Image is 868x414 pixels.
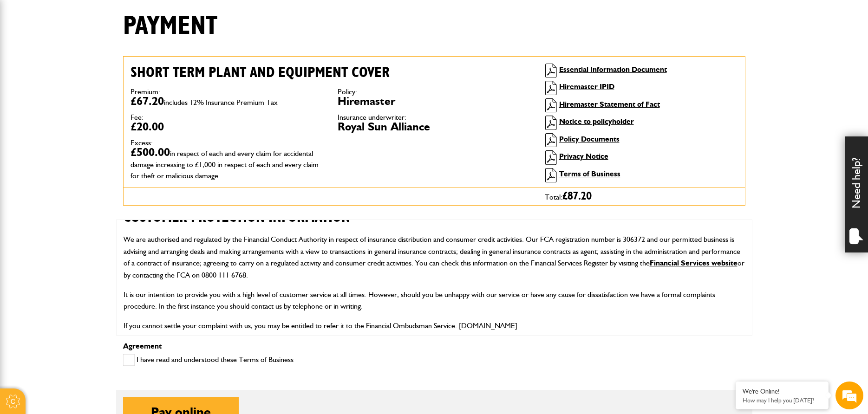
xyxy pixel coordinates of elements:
[559,117,634,126] a: Notice to policyholder
[164,98,278,107] span: includes 12% Insurance Premium Tax
[743,388,822,395] div: We're Online!
[538,188,745,205] div: Total:
[559,65,667,74] a: Essential Information Document
[338,88,531,96] dt: Policy:
[559,152,608,161] a: Privacy Notice
[12,86,170,106] input: Enter your last name
[12,141,170,161] input: Enter your phone number
[48,52,156,64] div: Chat with us now
[152,5,175,27] div: Minimize live chat window
[559,82,614,91] a: Hiremaster IPID
[16,52,39,65] img: d_20077148190_company_1631870298795_20077148190
[124,289,745,312] p: It is our intention to provide you with a high level of customer service at all times. However, s...
[650,259,737,267] a: Financial Services website
[131,88,324,96] dt: Premium:
[126,286,169,298] em: Start Chat
[124,233,745,281] p: We are authorised and regulated by the Financial Conduct Authority in respect of insurance distri...
[131,147,324,180] dd: £500.00
[338,96,531,107] dd: Hiremaster
[131,114,324,121] dt: Fee:
[338,114,531,121] dt: Insurance underwriter:
[562,191,592,202] span: £
[123,343,745,350] p: Agreement
[743,397,822,404] p: How may I help you today?
[123,11,217,42] h1: Payment
[124,320,745,332] p: If you cannot settle your complaint with us, you may be entitled to refer it to the Financial Omb...
[559,100,660,109] a: Hiremaster Statement of Fact
[131,149,319,180] span: in respect of each and every claim for accidental damage increasing to £1,000 in respect of each ...
[568,191,592,202] span: 87.20
[12,113,170,134] input: Enter your email address
[845,136,868,252] div: Need help?
[131,121,324,132] dd: £20.00
[131,96,324,107] dd: £67.20
[131,64,531,81] h2: Short term plant and equipment cover
[338,121,531,132] dd: Royal Sun Alliance
[12,168,170,278] textarea: Type your message and hit 'Enter'
[131,139,324,147] dt: Excess:
[559,169,620,178] a: Terms of Business
[559,135,620,143] a: Policy Documents
[123,354,294,366] label: I have read and understood these Terms of Business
